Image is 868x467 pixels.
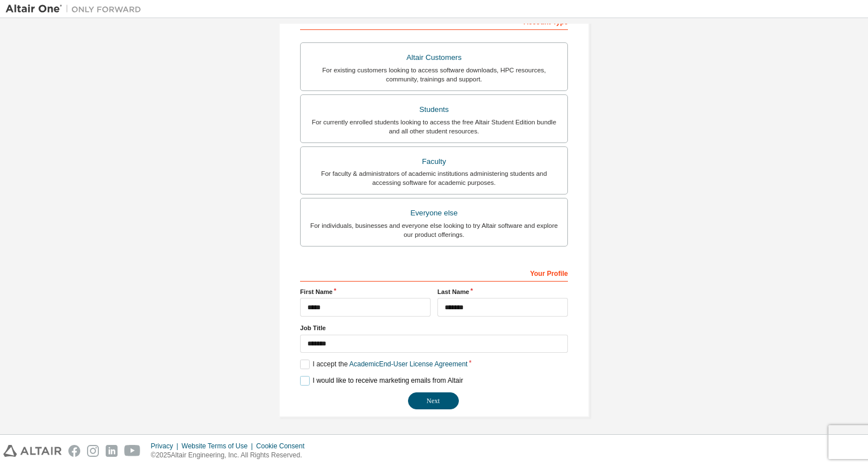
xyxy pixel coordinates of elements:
div: For individuals, businesses and everyone else looking to try Altair software and explore our prod... [307,221,561,239]
p: © 2025 Altair Engineering, Inc. All Rights Reserved. [151,451,311,460]
img: youtube.svg [124,445,141,457]
div: Faculty [307,154,561,170]
div: Privacy [151,442,181,451]
img: facebook.svg [68,445,80,457]
div: For existing customers looking to access software downloads, HPC resources, community, trainings ... [307,66,561,84]
div: Cookie Consent [256,442,311,451]
img: altair_logo.svg [3,445,62,457]
label: Job Title [300,323,568,332]
div: For currently enrolled students looking to access the free Altair Student Edition bundle and all ... [307,118,561,136]
img: instagram.svg [87,445,99,457]
div: Altair Customers [307,50,561,66]
div: Students [307,102,561,118]
a: Academic End-User License Agreement [349,360,467,368]
div: For faculty & administrators of academic institutions administering students and accessing softwa... [307,169,561,187]
div: Your Profile [300,263,568,282]
label: I accept the [300,360,467,369]
img: linkedin.svg [106,445,118,457]
button: Next [408,392,459,409]
div: Website Terms of Use [181,442,256,451]
img: Altair One [6,3,147,15]
label: I would like to receive marketing emails from Altair [300,376,463,386]
label: First Name [300,287,431,296]
label: Last Name [437,287,568,296]
div: Everyone else [307,205,561,221]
